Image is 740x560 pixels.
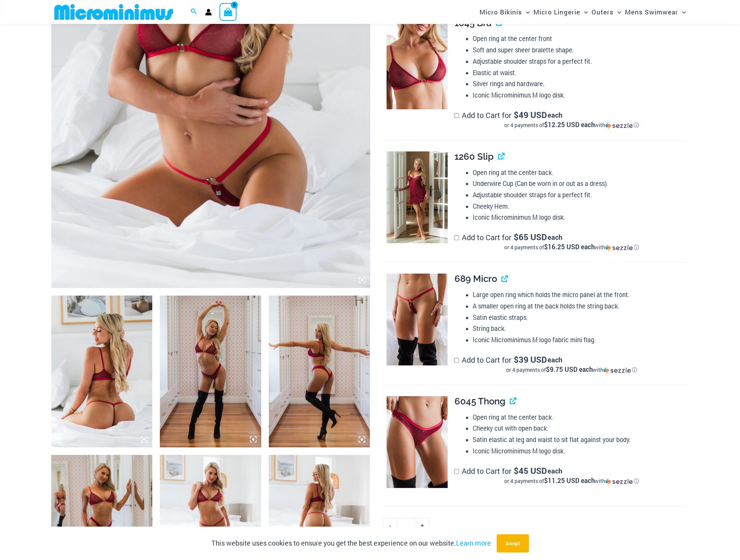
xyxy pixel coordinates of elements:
[544,120,595,129] span: $12.25 USD each
[383,518,397,534] a: -
[605,478,633,485] img: Sezzle
[548,467,562,475] span: each
[603,367,631,374] img: Sezzle
[514,233,547,241] span: 65 USD
[387,274,448,365] img: Guilty Pleasures Red 689 Micro
[454,477,689,485] div: or 4 payments of with
[514,354,519,365] span: $
[514,109,519,120] span: $
[454,244,689,251] div: or 4 payments of with
[473,67,689,79] li: Elastic at waist.
[514,356,547,363] span: 39 USD
[614,2,621,22] span: Menu Toggle
[454,396,505,407] span: 6045 Thong
[473,300,689,312] li: A smaller open ring at the back holds the string back.
[473,434,689,445] li: Satin elastic at leg and waist to sit flat against your body.
[480,2,522,22] span: Micro Bikinis
[454,121,689,129] div: or 4 payments of with
[605,244,633,251] img: Sezzle
[387,151,448,243] img: Guilty Pleasures Red 1260 Slip
[160,296,261,447] img: Guilty Pleasures Red 1045 Bra 6045 Thong
[454,355,689,374] label: Add to Cart for
[51,3,176,20] img: MM SHOP LOGO FLAT
[548,356,562,363] span: each
[522,2,530,22] span: Menu Toggle
[454,366,689,374] div: or 4 payments of$9.75 USD eachwithSezzle Click to learn more about Sezzle
[473,189,689,201] li: Adjustable shoulder straps for a perfect fit.
[473,423,689,434] li: Cheeky cut with open back.
[191,7,197,17] a: Search icon link
[580,2,588,22] span: Menu Toggle
[514,465,519,476] span: $
[514,467,547,475] span: 45 USD
[473,201,689,212] li: Cheeky Hem.
[473,334,689,346] li: Iconic Microminimus M logo fabric mini flag.
[397,518,415,534] input: Product quantity
[533,2,580,22] span: Micro Lingerie
[454,477,689,485] div: or 4 payments of$11.25 USD eachwithSezzle Click to learn more about Sezzle
[473,289,689,300] li: Large open ring which holds the micro panel at the front.
[623,2,688,22] a: Mens SwimwearMenu ToggleMenu Toggle
[387,396,448,488] img: Guilty Pleasures Red 6045 Thong
[454,466,689,485] label: Add to Cart for
[219,3,237,20] a: View Shopping Cart, empty
[544,242,595,251] span: $16.25 USD each
[514,231,519,242] span: $
[473,323,689,334] li: String back.
[205,9,212,16] a: Account icon link
[454,151,493,162] span: 1260 Slip
[473,90,689,101] li: Iconic Microminimus M logo disk.
[473,167,689,178] li: Open ring at the center back.
[514,111,547,119] span: 49 USD
[473,56,689,67] li: Adjustable shoulder straps for a perfect fit.
[269,296,370,447] img: Guilty Pleasures Red 1045 Bra 6045 Thong
[473,312,689,323] li: Satin elastic straps.
[454,366,689,374] div: or 4 payments of with
[473,212,689,223] li: Iconic Microminimus M logo disk.
[456,538,491,547] a: Learn more
[590,2,623,22] a: OutersMenu ToggleMenu Toggle
[473,412,689,423] li: Open ring at the center back.
[454,235,459,240] input: Add to Cart for$65 USD eachor 4 payments of$16.25 USD eachwithSezzle Click to learn more about Se...
[454,469,459,474] input: Add to Cart for$45 USD eachor 4 payments of$11.25 USD eachwithSezzle Click to learn more about Se...
[473,78,689,90] li: Silver rings and hardware.
[532,2,590,22] a: Micro LingerieMenu ToggleMenu Toggle
[477,1,689,23] nav: Site Navigation
[605,122,633,129] img: Sezzle
[478,2,532,22] a: Micro BikinisMenu ToggleMenu Toggle
[497,534,529,552] button: Accept
[415,518,429,534] a: +
[548,111,562,119] span: each
[51,296,153,447] img: Guilty Pleasures Red 1045 Bra 689 Micro
[473,44,689,56] li: Soft and super sheer bralette shape.
[454,244,689,251] div: or 4 payments of$16.25 USD eachwithSezzle Click to learn more about Sezzle
[548,233,562,241] span: each
[454,232,689,251] label: Add to Cart for
[454,110,689,129] label: Add to Cart for
[454,17,491,28] span: 1045 Bra
[473,445,689,457] li: Iconic Microminimus M logo disk.
[678,2,686,22] span: Menu Toggle
[473,33,689,44] li: Open ring at the center front
[454,358,459,363] input: Add to Cart for$39 USD eachor 4 payments of$9.75 USD eachwithSezzle Click to learn more about Sezzle
[473,178,689,189] li: Underwire Cup (Can be worn in or out as a dress).
[454,113,459,118] input: Add to Cart for$49 USD eachor 4 payments of$12.25 USD eachwithSezzle Click to learn more about Se...
[625,2,678,22] span: Mens Swimwear
[544,476,595,485] span: $11.25 USD each
[454,273,497,284] span: 689 Micro
[211,538,491,549] p: This website uses cookies to ensure you get the best experience on our website.
[387,18,448,110] img: Guilty Pleasures Red 1045 Bra
[454,121,689,129] div: or 4 payments of$12.25 USD eachwithSezzle Click to learn more about Sezzle
[546,365,593,374] span: $9.75 USD each
[592,2,614,22] span: Outers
